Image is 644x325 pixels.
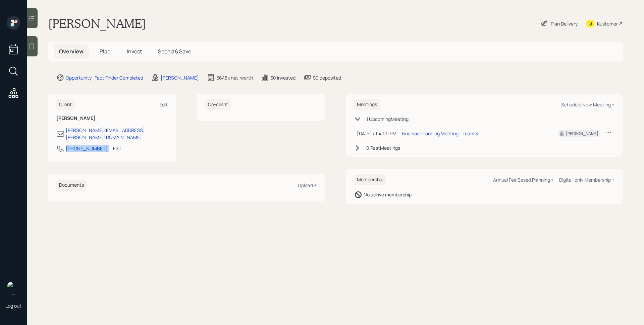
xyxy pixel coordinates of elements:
h1: [PERSON_NAME] [48,16,146,31]
div: Digital-only Membership + [559,177,614,183]
div: [DATE] at 4:00 PM [357,130,396,137]
div: Upload + [298,182,317,188]
div: $0 deposited [313,74,341,81]
span: Overview [59,48,84,55]
div: 0 Past Meeting s [366,144,400,151]
div: Annual Fee Based Planning + [493,177,554,183]
div: No active membership [364,191,412,198]
h6: Client [56,99,74,110]
div: Financial Planning Meeting - Team 3 [402,130,478,137]
div: [PERSON_NAME] [161,74,199,81]
span: Invest [127,48,142,55]
div: EST [113,145,121,152]
div: Schedule New Meeting + [561,101,614,108]
h6: Documents [56,180,87,191]
div: Kustomer [597,20,618,27]
div: [PERSON_NAME] [566,131,598,137]
div: [PHONE_NUMBER] [66,145,108,152]
h6: Membership [354,174,386,185]
div: $0 invested [270,74,296,81]
h6: Meetings [354,99,380,110]
h6: Co-client [205,99,231,110]
div: Plan Delivery [551,20,578,27]
div: Log out [5,303,21,309]
img: james-distasi-headshot.png [7,281,20,294]
div: Edit [159,101,168,108]
span: Spend & Save [158,48,191,55]
h6: [PERSON_NAME] [56,115,168,121]
span: Plan [100,48,111,55]
div: Opportunity · Fact Finder Completed [66,74,143,81]
div: 1 Upcoming Meeting [366,115,409,123]
div: [PERSON_NAME][EMAIL_ADDRESS][PERSON_NAME][DOMAIN_NAME] [66,127,168,141]
div: $645k net-worth [216,74,253,81]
